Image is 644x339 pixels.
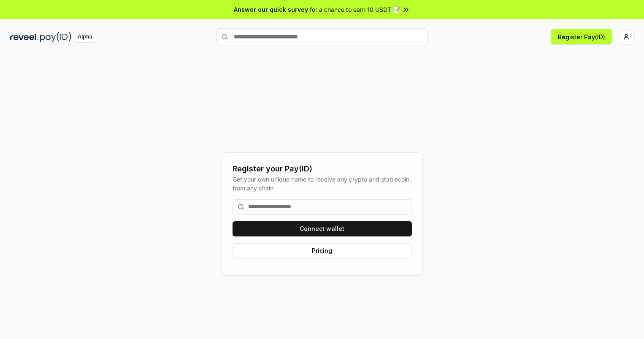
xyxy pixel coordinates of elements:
div: Register your Pay(ID) [233,163,412,175]
div: Get your own unique name to receive any crypto and stablecoin, from any chain [233,175,412,193]
img: pay_id [40,32,71,42]
button: Connect wallet [233,221,412,236]
span: for a chance to earn 10 USDT 📝 [310,5,400,14]
div: Alpha [73,32,97,42]
span: Answer our quick survey [234,5,308,14]
button: Register Pay(ID) [551,29,612,44]
img: reveel_dark [10,32,38,42]
button: Pricing [233,243,412,258]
